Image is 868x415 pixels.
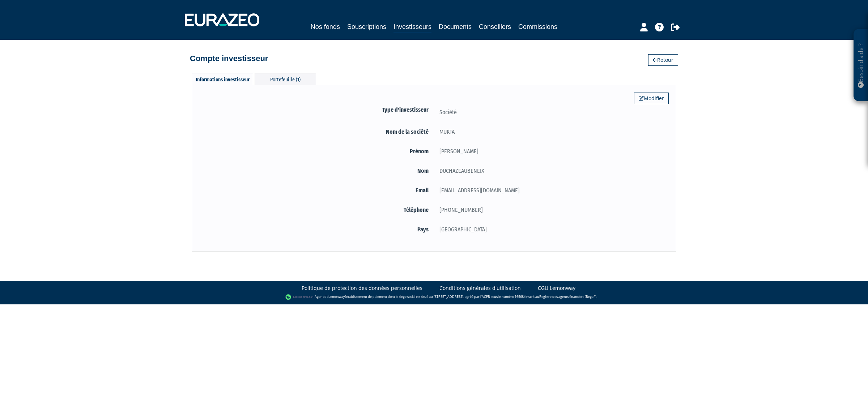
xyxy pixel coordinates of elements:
[199,127,434,136] label: Nom de la société
[434,127,669,136] div: MUKTA
[199,186,434,195] label: Email
[439,284,521,292] a: Conditions générales d'utilisation
[518,22,557,32] a: Commissions
[199,105,434,114] label: Type d'investisseur
[634,93,669,104] a: Modifier
[199,147,434,156] label: Prénom
[434,205,669,214] div: [PHONE_NUMBER]
[434,225,669,234] div: [GEOGRAPHIC_DATA]
[192,73,253,85] div: Informations investisseur
[311,22,340,32] a: Nos fonds
[328,295,345,299] a: Lemonway
[479,22,511,32] a: Conseillers
[434,108,669,117] div: Société
[302,284,422,292] a: Politique de protection des données personnelles
[857,33,865,98] p: Besoin d'aide ?
[439,22,472,32] a: Documents
[255,73,316,85] div: Portefeuille (1)
[434,147,669,156] div: [PERSON_NAME]
[434,166,669,175] div: DUCHAZEAUBENEIX
[199,166,434,175] label: Nom
[648,54,678,66] a: Retour
[285,294,313,301] img: logo-lemonway.png
[199,225,434,234] label: Pays
[199,205,434,214] label: Téléphone
[538,284,575,292] a: CGU Lemonway
[539,295,596,299] a: Registre des agents financiers (Regafi)
[434,186,669,195] div: [EMAIL_ADDRESS][DOMAIN_NAME]
[190,54,268,63] h4: Compte investisseur
[7,294,861,301] div: - Agent de (établissement de paiement dont le siège social est situé au [STREET_ADDRESS], agréé p...
[185,13,259,26] img: 1732889491-logotype_eurazeo_blanc_rvb.png
[347,22,386,32] a: Souscriptions
[393,22,431,33] a: Investisseurs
